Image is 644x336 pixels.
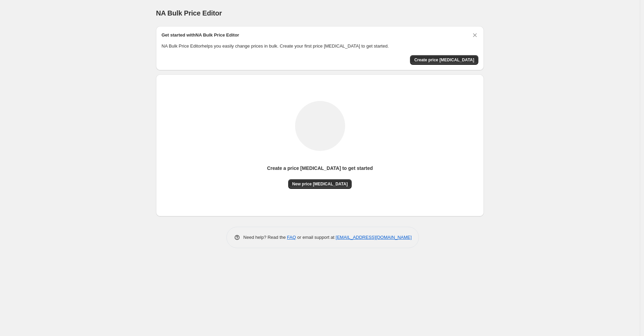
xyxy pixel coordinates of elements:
button: New price [MEDICAL_DATA] [288,179,352,189]
span: New price [MEDICAL_DATA] [292,181,348,187]
p: Create a price [MEDICAL_DATA] to get started [267,165,373,172]
button: Dismiss card [471,32,478,39]
a: FAQ [287,235,296,240]
span: Create price [MEDICAL_DATA] [414,57,474,63]
span: NA Bulk Price Editor [156,9,222,17]
button: Create price change job [410,55,478,65]
span: Need help? Read the [243,235,287,240]
h2: Get started with NA Bulk Price Editor [162,32,239,39]
p: NA Bulk Price Editor helps you easily change prices in bulk. Create your first price [MEDICAL_DAT... [162,43,478,50]
a: [EMAIL_ADDRESS][DOMAIN_NAME] [336,235,412,240]
span: or email support at [296,235,336,240]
